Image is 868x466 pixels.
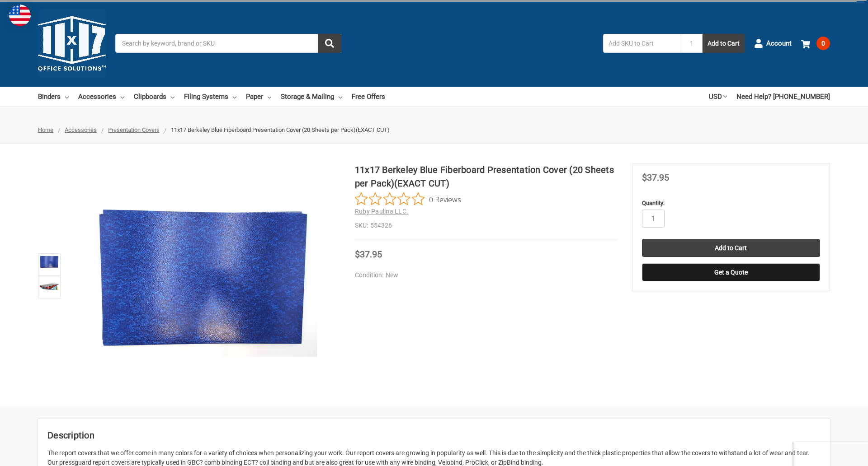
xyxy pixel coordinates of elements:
[65,126,97,133] a: Accessories
[134,87,175,107] a: Clipboards
[642,199,820,208] label: Quantity:
[736,87,830,107] a: Need Help? [PHONE_NUMBER]
[38,9,106,77] img: 11x17.com
[39,277,59,297] img: 11x17 Berkeley Blue Fiberboard Presentation Cover (20 Sheets per Pack)(EXACT CUT)
[39,255,59,269] img: 11x17 Berkeley Blue Fiberboard Presentation Cover (20 Sheets per Pack)(EXACT CUT)
[246,87,271,107] a: Paper
[91,195,317,357] img: 11x17 Berkeley Blue Fiberboard Presentation Cover (20 Sheets per Pack)(EXACT CUT)
[115,34,341,53] input: Search by keyword, brand or SKU
[38,126,53,133] a: Home
[38,87,69,107] a: Binders
[9,5,31,26] img: duty and tax information for United States
[642,263,820,281] button: Get a Quote
[429,192,461,206] span: 0 Reviews
[754,32,792,55] a: Account
[355,208,408,215] a: Ruby Paulina LLC.
[47,429,821,442] h2: Description
[793,442,868,466] iframe: Google Customer Reviews
[355,249,382,260] span: $37.95
[352,87,385,107] a: Free Offers
[355,163,617,190] h1: 11x17 Berkeley Blue Fiberboard Presentation Cover (20 Sheets per Pack)(EXACT CUT)
[766,38,792,49] span: Account
[703,34,745,53] button: Add to Cart
[184,87,236,107] a: Filing Systems
[108,126,160,133] a: Presentation Covers
[801,32,830,55] a: 0
[78,87,124,107] a: Accessories
[603,34,681,53] input: Add SKU to Cart
[171,126,390,133] span: 11x17 Berkeley Blue Fiberboard Presentation Cover (20 Sheets per Pack)(EXACT CUT)
[642,172,669,183] span: $37.95
[816,37,830,50] span: 0
[355,192,461,206] button: Rated 0 out of 5 stars from 0 reviews. Jump to reviews.
[355,270,383,280] dt: Condition:
[642,239,820,257] input: Add to Cart
[355,221,368,230] dt: SKU:
[281,87,342,107] a: Storage & Mailing
[355,221,617,230] dd: 554326
[355,270,613,280] dd: New
[709,87,727,107] a: USD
